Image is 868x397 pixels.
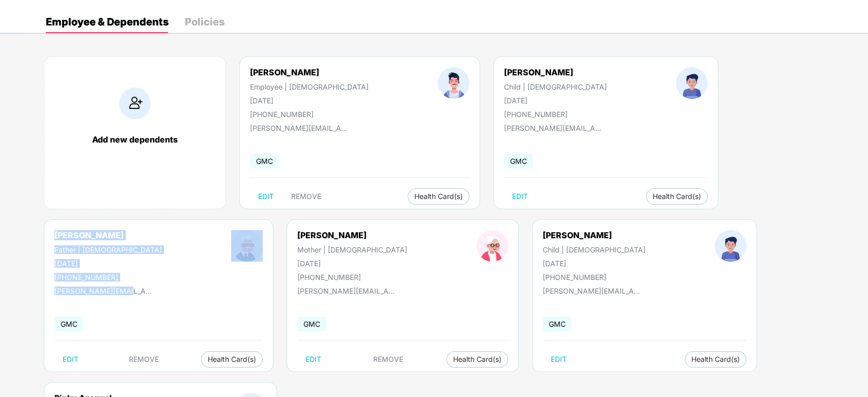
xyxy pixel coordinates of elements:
[291,192,321,201] span: REMOVE
[119,88,151,119] img: addIcon
[250,67,369,77] div: [PERSON_NAME]
[438,67,469,99] img: profileImage
[512,192,528,201] span: EDIT
[54,134,215,145] div: Add new dependents
[54,317,83,331] span: GMC
[185,17,225,27] div: Policies
[653,194,701,199] span: Health Card(s)
[54,273,162,281] div: [PHONE_NUMBER]
[250,110,369,119] div: [PHONE_NUMBER]
[691,357,740,362] span: Health Card(s)
[504,124,606,132] div: [PERSON_NAME][EMAIL_ADDRESS][DOMAIN_NAME]
[297,230,407,240] div: [PERSON_NAME]
[504,82,607,91] div: Child | [DEMOGRAPHIC_DATA]
[297,259,407,268] div: [DATE]
[414,194,463,199] span: Health Card(s)
[54,351,87,367] button: EDIT
[373,355,403,363] span: REMOVE
[63,355,78,363] span: EDIT
[408,188,469,205] button: Health Card(s)
[646,188,708,205] button: Health Card(s)
[715,230,746,262] img: profileImage
[504,188,536,205] button: EDIT
[231,230,263,262] img: profileImage
[283,188,329,205] button: REMOVE
[543,351,575,367] button: EDIT
[543,230,646,240] div: [PERSON_NAME]
[250,154,279,168] span: GMC
[551,355,567,363] span: EDIT
[297,245,407,254] div: Mother | [DEMOGRAPHIC_DATA]
[543,273,646,281] div: [PHONE_NUMBER]
[446,351,508,367] button: Health Card(s)
[54,287,156,295] div: [PERSON_NAME][EMAIL_ADDRESS][DOMAIN_NAME]
[54,245,162,254] div: Father | [DEMOGRAPHIC_DATA]
[54,230,162,240] div: [PERSON_NAME]
[504,154,533,168] span: GMC
[504,67,607,77] div: [PERSON_NAME]
[201,351,263,367] button: Health Card(s)
[250,188,282,205] button: EDIT
[297,273,407,281] div: [PHONE_NUMBER]
[250,82,369,91] div: Employee | [DEMOGRAPHIC_DATA]
[297,317,326,331] span: GMC
[543,245,646,254] div: Child | [DEMOGRAPHIC_DATA]
[208,357,256,362] span: Health Card(s)
[543,287,645,295] div: [PERSON_NAME][EMAIL_ADDRESS][DOMAIN_NAME]
[543,317,572,331] span: GMC
[685,351,746,367] button: Health Card(s)
[250,124,352,132] div: [PERSON_NAME][EMAIL_ADDRESS][DOMAIN_NAME]
[129,355,159,363] span: REMOVE
[305,355,321,363] span: EDIT
[54,259,162,268] div: [DATE]
[477,230,508,262] img: profileImage
[297,287,399,295] div: [PERSON_NAME][EMAIL_ADDRESS][DOMAIN_NAME]
[250,96,369,105] div: [DATE]
[453,357,501,362] span: Health Card(s)
[121,351,167,367] button: REMOVE
[258,192,274,201] span: EDIT
[676,67,708,99] img: profileImage
[504,96,607,105] div: [DATE]
[543,259,646,268] div: [DATE]
[297,351,329,367] button: EDIT
[365,351,411,367] button: REMOVE
[504,110,607,119] div: [PHONE_NUMBER]
[46,17,169,27] div: Employee & Dependents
